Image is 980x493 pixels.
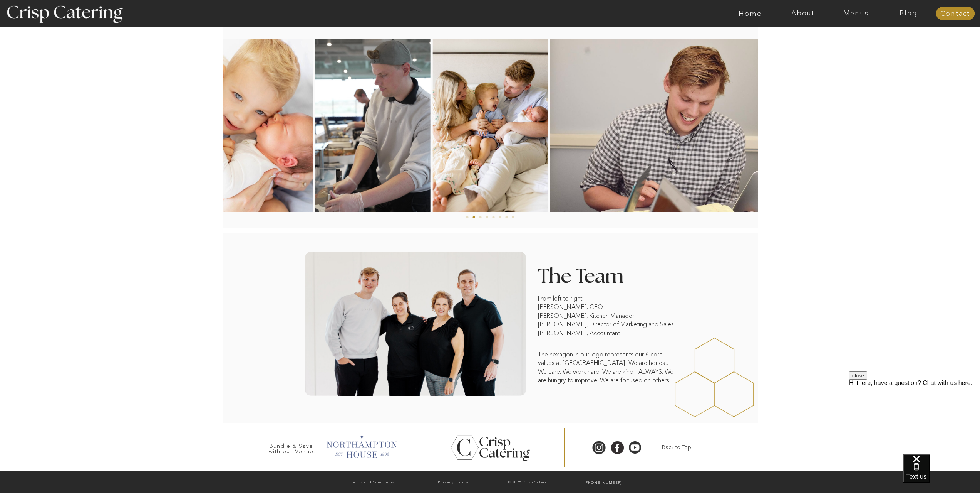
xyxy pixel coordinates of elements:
a: Contact [936,10,975,18]
li: Page dot 3 [479,216,482,218]
li: Page dot 1 [466,216,469,218]
li: Page dot 7 [506,216,508,218]
li: Page dot 5 [493,216,495,218]
li: Page dot 4 [486,216,488,218]
a: Menus [829,10,882,17]
p: The hexagon in our logo represents our 6 core values at [GEOGRAPHIC_DATA]: We are honest. We care... [538,350,676,385]
a: Back to Top [652,444,701,451]
iframe: podium webchat widget bubble [903,454,980,493]
a: Privacy Policy [414,479,493,486]
li: Page dot 2 [473,216,475,218]
a: About [777,10,829,17]
a: Home [724,10,777,17]
h2: The Team [538,267,676,282]
a: Blog [882,10,935,17]
p: From left to right: [PERSON_NAME], CEO [PERSON_NAME], Kitchen Manager [PERSON_NAME], Director of ... [538,294,676,360]
h3: Bundle & Save with our Venue! [266,443,319,451]
li: Page dot 6 [499,216,501,218]
li: Page dot 8 [512,216,514,218]
iframe: podium webchat widget prompt [849,371,980,464]
a: Terms and Conditions [334,479,412,487]
a: [PHONE_NUMBER] [568,479,638,487]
